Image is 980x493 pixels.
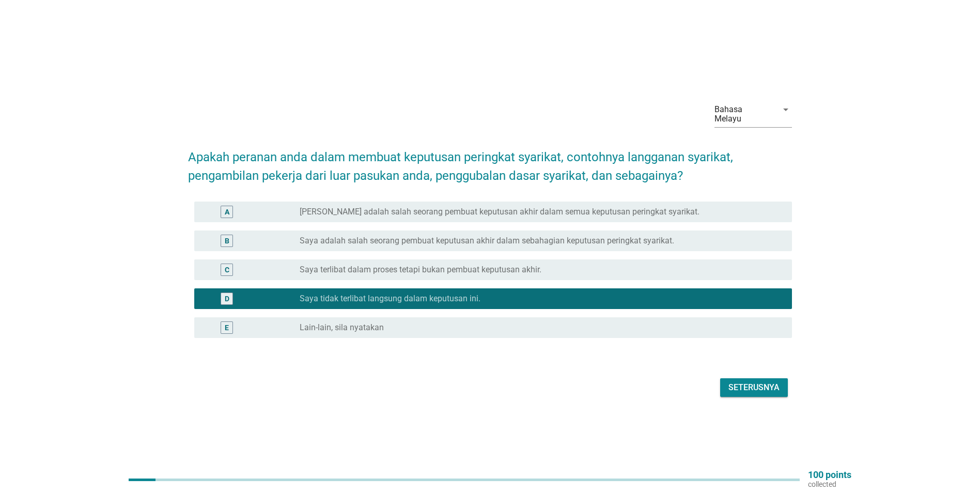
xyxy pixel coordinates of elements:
label: Saya adalah salah seorang pembuat keputusan akhir dalam sebahagian keputusan peringkat syarikat. [300,236,674,246]
label: [PERSON_NAME] adalah salah seorang pembuat keputusan akhir dalam semua keputusan peringkat syarikat. [300,207,699,217]
h2: Apakah peranan anda dalam membuat keputusan peringkat syarikat, contohnya langganan syarikat, pen... [188,137,792,185]
div: D [225,294,229,304]
div: E [225,322,229,333]
button: Seterusnya [720,378,788,397]
div: A [225,207,229,218]
label: Lain-lain, sila nyatakan [300,322,384,333]
div: C [225,265,229,275]
i: arrow_drop_down [780,103,792,116]
p: collected [808,480,851,489]
div: B [225,236,229,246]
div: Bahasa Melayu [714,105,771,124]
label: Saya tidak terlibat langsung dalam keputusan ini. [300,294,480,304]
div: Seterusnya [728,381,780,394]
p: 100 points [808,470,851,480]
label: Saya terlibat dalam proses tetapi bukan pembuat keputusan akhir. [300,265,541,275]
